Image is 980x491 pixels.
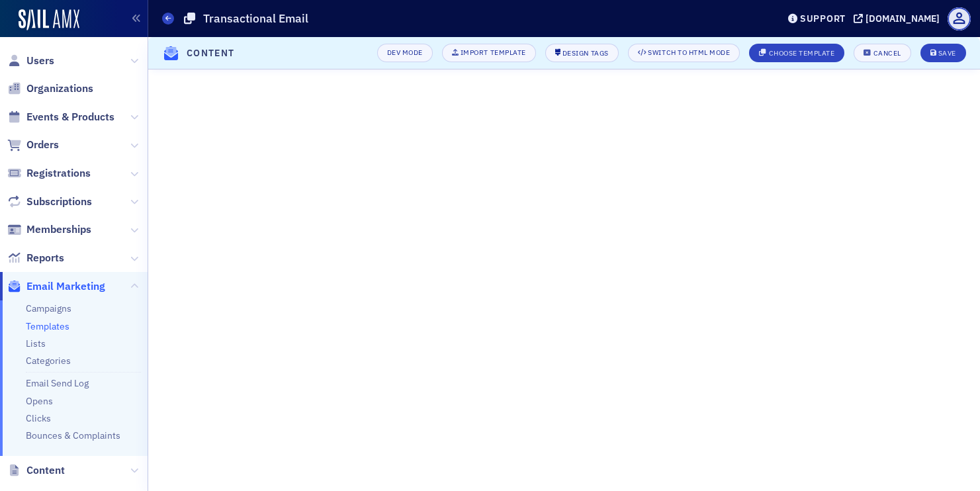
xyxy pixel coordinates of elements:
[19,9,79,30] img: SailAMX
[648,49,730,56] div: Switch to HTML Mode
[7,463,65,478] a: Content
[187,46,235,60] h4: Content
[26,166,91,181] span: Registrations
[26,302,71,314] a: Campaigns
[26,337,46,349] a: Lists
[26,463,65,478] span: Content
[7,81,93,96] a: Organizations
[545,44,619,62] button: Design Tags
[7,279,105,294] a: Email Marketing
[26,355,71,367] a: Categories
[26,54,54,68] span: Users
[948,7,971,30] span: Profile
[7,166,91,181] a: Registrations
[769,50,835,57] div: Choose Template
[749,44,844,62] button: Choose Template
[800,13,846,24] div: Support
[854,44,911,62] button: Cancel
[854,14,944,23] button: [DOMAIN_NAME]
[26,138,59,152] span: Orders
[866,13,940,24] div: [DOMAIN_NAME]
[26,395,53,407] a: Opens
[628,44,740,62] button: Switch to HTML Mode
[7,110,114,124] a: Events & Products
[26,81,93,96] span: Organizations
[920,44,966,62] button: Save
[562,50,609,57] div: Design Tags
[26,412,51,424] a: Clicks
[7,138,59,152] a: Orders
[442,44,536,62] button: Import Template
[26,429,120,441] a: Bounces & Complaints
[7,54,54,68] a: Users
[461,49,526,56] div: Import Template
[7,222,91,237] a: Memberships
[7,251,64,265] a: Reports
[26,110,114,124] span: Events & Products
[26,222,91,237] span: Memberships
[26,279,105,294] span: Email Marketing
[26,195,92,209] span: Subscriptions
[26,377,89,389] a: Email Send Log
[377,44,433,62] button: Dev Mode
[203,11,308,26] h1: Transactional Email
[938,50,956,57] div: Save
[873,50,901,57] div: Cancel
[26,320,69,332] a: Templates
[7,195,92,209] a: Subscriptions
[26,251,64,265] span: Reports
